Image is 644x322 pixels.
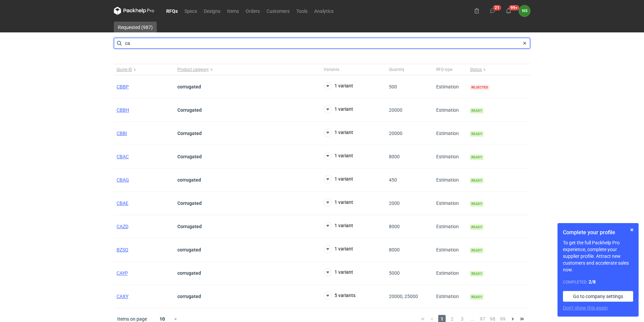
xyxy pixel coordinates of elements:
span: Quote ID [117,67,132,72]
div: Estimation [434,238,467,262]
div: Completed: [563,278,633,286]
a: CBBH [117,107,129,113]
span: 20000 [389,131,402,136]
span: Ready [470,108,484,113]
a: Orders [242,7,263,15]
a: Customers [263,7,293,15]
button: 1 variant [324,129,353,137]
strong: 2 / 8 [589,279,596,285]
button: Quote ID [114,64,175,75]
strong: corrugated [177,294,201,299]
button: Skip for now [628,226,636,234]
span: Status [470,67,482,72]
button: 1 variant [324,152,353,160]
button: 99+ [503,5,514,16]
svg: Packhelp Pro [114,7,154,15]
a: Go to company settings [563,291,633,302]
button: 1 variant [324,105,353,113]
a: RFQs [163,7,181,15]
button: Status [467,64,528,75]
span: 8000 [389,247,400,252]
a: Analytics [311,7,337,15]
div: Estimation [434,262,467,285]
strong: corrugated [177,84,201,89]
strong: Corrugated [177,200,202,206]
strong: corrugated [177,247,201,252]
button: 5 variants [324,292,355,300]
strong: Corrugated [177,131,202,136]
span: RFQ type [436,67,452,72]
span: Ready [470,224,484,230]
strong: Corrugated [177,154,202,159]
span: 8000 [389,154,400,159]
span: Ready [470,155,484,160]
button: 1 variant [324,222,353,230]
a: Items [224,7,242,15]
span: Ready [470,294,484,300]
span: 20000 [389,107,402,113]
h1: Complete your profile [563,229,633,237]
span: Ready [470,201,484,207]
span: Rejected [470,85,490,90]
span: 2000 [389,200,400,206]
button: NS [519,5,530,17]
div: Estimation [434,145,467,168]
div: Estimation [434,215,467,238]
a: CAXY [117,294,128,299]
div: Estimation [434,192,467,215]
a: Tools [293,7,311,15]
span: Ready [470,131,484,137]
span: 8000 [389,224,400,229]
div: Natalia Stępak [519,5,530,17]
button: 21 [487,5,498,16]
a: CAZD [117,224,128,229]
span: 20000, 25000 [389,294,418,299]
a: CBAG [117,177,129,183]
a: CAYP [117,270,128,276]
a: CBAC [117,154,129,159]
div: Estimation [434,122,467,145]
a: CBBI [117,131,127,136]
strong: Corrugated [177,107,202,113]
div: Estimation [434,285,467,308]
strong: corrugated [177,177,201,183]
span: 5000 [389,270,400,276]
a: BZSQ [117,247,128,252]
button: 1 variant [324,198,353,207]
div: Estimation [434,99,467,122]
p: To get the full Packhelp Pro experience, complete your supplier profile. Attract new customers an... [563,239,633,273]
span: Variants [324,67,339,72]
a: Specs [181,7,200,15]
a: Designs [200,7,224,15]
span: Ready [470,178,484,183]
button: 1 variant [324,82,353,90]
span: 450 [389,177,397,183]
button: 1 variant [324,175,353,183]
div: Estimation [434,75,467,99]
span: Product category [177,67,209,72]
span: 500 [389,84,397,89]
a: CBBP [117,84,129,89]
strong: Corrugated [177,224,202,229]
a: CBAE [117,200,128,206]
strong: corrugated [177,270,201,276]
button: 1 variant [324,245,353,253]
button: 1 variant [324,268,353,276]
span: Ready [470,248,484,253]
span: Ready [470,271,484,276]
a: Requested (987) [114,22,157,32]
div: Estimation [434,168,467,192]
span: Quantity [389,67,404,72]
button: Product category [175,64,321,75]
